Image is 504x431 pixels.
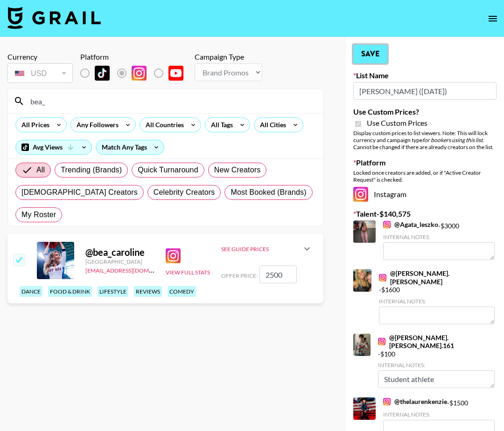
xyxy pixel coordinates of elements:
[168,286,196,297] div: comedy
[85,265,179,274] a: [EMAIL_ADDRESS][DOMAIN_NAME]
[379,269,495,324] div: - $ 1600
[154,187,215,198] span: Celebrity Creators
[71,118,120,132] div: Any Followers
[231,187,306,198] span: Most Booked (Brands)
[383,220,495,260] div: - $ 3000
[378,334,495,389] div: - $ 100
[422,137,483,144] em: for bookers using this list
[36,164,45,176] span: All
[138,164,198,176] span: Quick Turnaround
[379,269,495,286] a: @[PERSON_NAME].[PERSON_NAME]
[85,246,154,258] div: @ bea_caroline
[7,62,73,85] div: Currency is locked to USD
[383,221,391,228] img: Instagram
[214,164,261,176] span: New Creators
[221,246,301,253] div: See Guide Prices
[353,158,497,167] label: Platform
[483,9,502,28] button: open drawer
[353,187,368,202] img: Instagram
[378,334,495,350] a: @[PERSON_NAME].[PERSON_NAME].161
[383,411,495,418] div: Internal Notes:
[98,286,128,297] div: lifestyle
[7,52,73,62] div: Currency
[25,94,317,109] input: Search by User Name
[383,220,438,229] a: @Agata_leszko
[353,107,497,116] label: Use Custom Prices?
[379,298,495,305] div: Internal Notes:
[383,397,447,406] a: @thelaurenkenzie
[166,269,210,276] button: View Full Stats
[353,71,497,80] label: List Name
[16,140,91,154] div: Avg Views
[221,238,313,260] div: See Guide Prices
[21,187,138,198] span: [DEMOGRAPHIC_DATA] Creators
[259,266,297,283] input: 2,500
[61,164,122,176] span: Trending (Brands)
[140,118,186,132] div: All Countries
[353,130,497,151] div: Display custom prices to list viewers. Note: This will lock currency and campaign type . Cannot b...
[134,286,162,297] div: reviews
[378,362,495,369] div: Internal Notes:
[95,66,110,81] img: TikTok
[20,286,42,297] div: dance
[353,45,387,63] button: Save
[353,209,497,219] label: Talent - $ 140,575
[367,118,427,128] span: Use Custom Prices
[48,286,92,297] div: food & drink
[221,272,258,279] span: Offer Price:
[353,187,497,202] div: Instagram
[85,258,154,265] div: [GEOGRAPHIC_DATA]
[9,65,71,82] div: USD
[254,118,288,132] div: All Cities
[80,52,191,62] div: Platform
[16,118,51,132] div: All Prices
[383,398,391,405] img: Instagram
[80,63,191,83] div: List locked to Instagram.
[168,66,183,81] img: YouTube
[205,118,235,132] div: All Tags
[132,66,147,81] img: Instagram
[353,169,497,183] div: Locked once creators are added, or if "Active Creator Request" is checked.
[378,370,495,388] textarea: Student athlete
[383,233,495,240] div: Internal Notes:
[7,7,101,29] img: Grail Talent
[96,140,164,154] div: Match Any Tags
[195,52,262,62] div: Campaign Type
[378,338,385,345] img: Instagram
[379,274,386,281] img: Instagram
[166,248,181,263] img: Instagram
[21,209,56,220] span: My Roster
